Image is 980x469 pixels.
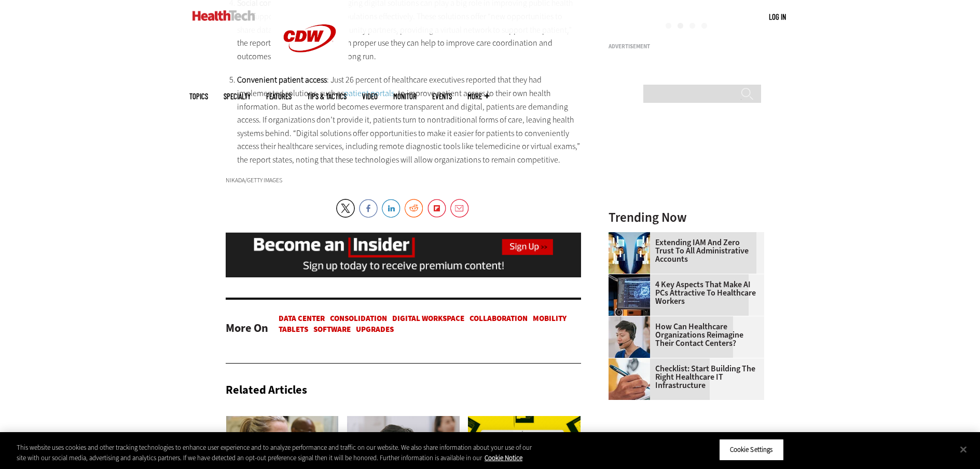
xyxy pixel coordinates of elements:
[467,92,489,100] span: More
[330,313,387,324] a: Consolidation
[609,53,764,183] iframe: advertisement
[307,92,347,100] a: Tips & Tactics
[192,10,255,21] img: Home
[226,177,582,183] div: Nikada/Getty Images
[609,358,655,367] a: Person with a clipboard checking a list
[432,92,452,100] a: Events
[279,313,325,324] a: Data Center
[609,316,650,358] img: Healthcare contact center
[279,324,308,334] a: Tablets
[609,280,758,305] a: 4 Key Aspects That Make AI PCs Attractive to Healthcare Workers
[719,439,784,461] button: Cookie Settings
[224,92,251,100] span: Specialty
[769,11,786,22] div: User menu
[609,274,655,283] a: Desktop monitor with brain AI concept
[609,358,650,400] img: Person with a clipboard checking a list
[392,313,464,324] a: Digital Workspace
[485,453,522,462] a: More information about your privacy
[17,443,539,463] div: This website uses cookies and other tracking technologies to enhance user experience and to analy...
[189,92,208,100] span: Topics
[226,384,307,396] h3: Related Articles
[356,324,394,334] a: Upgrades
[609,316,655,325] a: Healthcare contact center
[769,12,786,21] a: Log in
[533,313,567,324] a: Mobility
[609,211,764,224] h3: Trending Now
[609,232,655,240] a: abstract image of woman with pixelated face
[313,324,351,334] a: Software
[952,438,975,461] button: Close
[362,92,378,100] a: Video
[609,365,758,390] a: Checklist: Start Building the Right Healthcare IT Infrastructure
[609,238,758,263] a: Extending IAM and Zero Trust to All Administrative Accounts
[393,92,417,100] a: MonITor
[609,323,758,347] a: How Can Healthcare Organizations Reimagine Their Contact Centers?
[609,274,650,316] img: Desktop monitor with brain AI concept
[609,232,650,274] img: abstract image of woman with pixelated face
[266,92,292,100] a: Features
[237,73,582,166] p: : Just 26 percent of healthcare executives reported that they had implemented solutions, such as ...
[271,69,349,79] a: CDW
[470,313,528,324] a: Collaboration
